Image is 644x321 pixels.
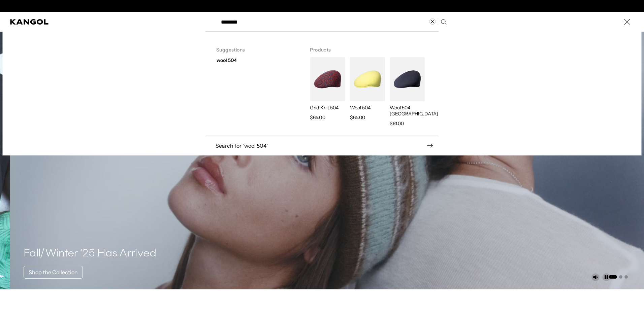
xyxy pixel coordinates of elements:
strong: wool [217,57,227,63]
img: Wool 504 USA [390,57,425,101]
h3: Suggestions [216,38,288,57]
button: Search here [441,19,447,25]
p: Wool 504 [GEOGRAPHIC_DATA] [390,105,425,117]
button: Search for "wool 504" [205,143,438,149]
slideshow-component: Announcement bar [253,3,391,9]
img: Wool 504 [350,57,385,101]
p: Grid Knit 504 [310,105,345,111]
div: Announcement [253,3,391,9]
div: 2 of 2 [253,3,391,9]
span: $61.00 [390,119,404,128]
img: Grid Knit 504 [310,57,345,101]
button: Clear search term [429,19,438,25]
button: Close [620,15,634,29]
p: Wool 504 [350,105,385,111]
span: Search for " wool 504 " [216,143,427,148]
strong: 504 [228,57,237,63]
span: $65.00 [350,113,365,121]
a: Kangol [10,19,49,25]
span: $65.00 [310,113,325,121]
h3: Products [310,38,427,57]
